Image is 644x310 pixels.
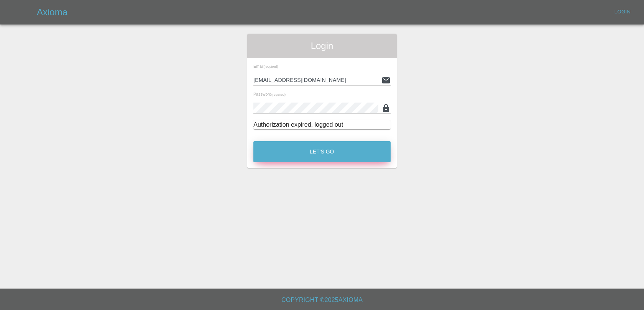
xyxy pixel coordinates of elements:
h6: Copyright © 2025 Axioma [6,295,638,305]
span: Password [253,92,286,96]
span: Email [253,64,278,69]
span: Login [253,40,391,52]
h5: Axioma [37,6,67,18]
button: Let's Go [253,141,391,162]
small: (required) [271,93,286,96]
small: (required) [264,65,278,69]
a: Login [610,6,635,18]
div: Authorization expired, logged out [253,120,391,129]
